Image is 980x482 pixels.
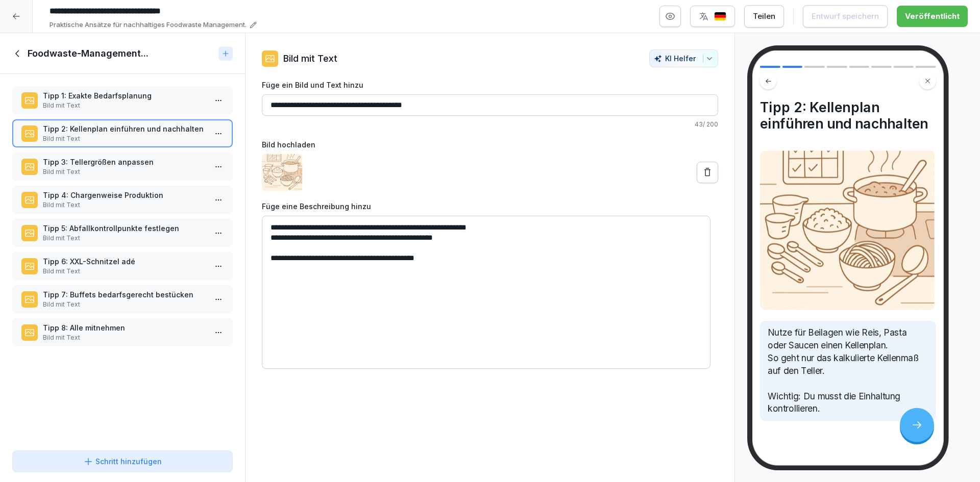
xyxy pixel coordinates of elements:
[12,318,233,346] div: Tipp 8: Alle mitnehmenBild mit Text
[43,267,206,276] p: Bild mit Text
[12,252,233,280] div: Tipp 6: XXL-Schnitzel adéBild mit Text
[43,256,206,267] p: Tipp 6: XXL-Schnitzel adé
[43,333,206,342] p: Bild mit Text
[12,450,233,472] button: Schritt hinzufügen
[897,6,968,27] button: Veröffentlicht
[760,99,936,132] h4: Tipp 2: Kellenplan einführen und nachhalten
[812,11,879,22] div: Entwurf speichern
[28,47,149,60] h1: Foodwaste-Management...
[744,5,784,28] button: Teilen
[43,190,206,200] p: Tipp 4: Chargenweise Produktion
[905,11,960,22] div: Veröffentlicht
[283,52,337,65] p: Bild mit Text
[43,123,206,134] p: Tipp 2: Kellenplan einführen und nachhalten
[50,20,247,30] p: Praktische Ansätze für nachhaltiges Foodwaste Management.
[43,90,206,101] p: Tipp 1: Exakte Bedarfsplanung
[43,101,206,110] p: Bild mit Text
[12,285,233,313] div: Tipp 7: Buffets bedarfsgerecht bestückenBild mit Text
[43,157,206,167] p: Tipp 3: Tellergrößen anpassen
[43,223,206,234] p: Tipp 5: Abfallkontrollpunkte festlegen
[649,49,718,67] button: KI Helfer
[12,153,233,181] div: Tipp 3: Tellergrößen anpassenBild mit Text
[262,154,303,191] img: gvghjjubay0ke88kqt6zmcc3.png
[262,120,718,129] p: 43 / 200
[43,200,206,210] p: Bild mit Text
[43,322,206,333] p: Tipp 8: Alle mitnehmen
[262,80,718,90] label: Füge ein Bild und Text hinzu
[43,289,206,300] p: Tipp 7: Buffets bedarfsgerecht bestücken
[43,234,206,243] p: Bild mit Text
[12,86,233,114] div: Tipp 1: Exakte BedarfsplanungBild mit Text
[803,5,888,28] button: Entwurf speichern
[12,186,233,214] div: Tipp 4: Chargenweise ProduktionBild mit Text
[83,456,162,467] div: Schritt hinzufügen
[768,326,928,415] p: Nutze für Beilagen wie Reis, Pasta oder Saucen einen Kellenplan. So geht nur das kalkulierte Kell...
[262,201,718,212] label: Füge eine Beschreibung hinzu
[714,12,726,21] img: de.svg
[43,167,206,176] p: Bild mit Text
[262,139,718,150] label: Bild hochladen
[43,300,206,309] p: Bild mit Text
[654,54,714,63] div: KI Helfer
[12,119,233,147] div: Tipp 2: Kellenplan einführen und nachhaltenBild mit Text
[12,219,233,247] div: Tipp 5: Abfallkontrollpunkte festlegenBild mit Text
[760,150,936,310] img: Bild und Text Vorschau
[43,134,206,143] p: Bild mit Text
[753,11,775,22] div: Teilen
